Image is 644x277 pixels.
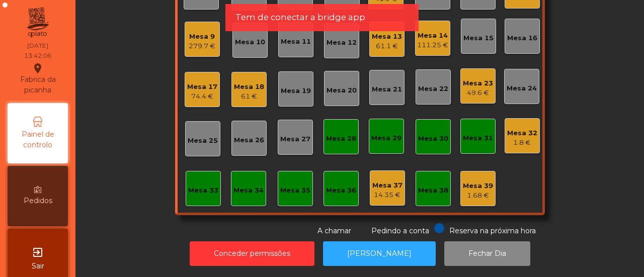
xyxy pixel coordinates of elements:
[280,186,310,196] div: Mesa 35
[188,186,218,196] div: Mesa 33
[235,11,365,24] span: Tem de conectar a bridge app
[371,133,401,143] div: Mesa 29
[188,136,218,146] div: Mesa 25
[32,261,44,271] span: Sair
[323,241,436,266] button: [PERSON_NAME]
[32,246,44,258] i: exit_to_app
[280,134,310,144] div: Mesa 27
[189,32,215,42] div: Mesa 9
[8,62,67,96] div: Fabrica da picanha
[234,91,264,102] div: 61 €
[281,37,311,47] div: Mesa 11
[463,191,493,201] div: 1.68 €
[463,33,494,43] div: Mesa 15
[190,241,314,266] button: Conceder permissões
[444,241,530,266] button: Fechar Dia
[187,82,217,92] div: Mesa 17
[372,41,402,51] div: 61.1 €
[32,62,44,74] i: location_on
[417,31,448,41] div: Mesa 14
[418,84,448,94] div: Mesa 22
[449,226,536,235] span: Reserva na próxima hora
[418,186,448,196] div: Mesa 38
[507,128,537,138] div: Mesa 32
[507,138,537,148] div: 1.8 €
[417,40,448,50] div: 111.25 €
[372,180,403,191] div: Mesa 37
[372,190,403,200] div: 14.35 €
[463,181,493,191] div: Mesa 39
[463,133,493,143] div: Mesa 31
[372,84,402,95] div: Mesa 21
[234,82,264,92] div: Mesa 18
[317,226,351,235] span: A chamar
[371,226,429,235] span: Pedindo a conta
[463,78,493,88] div: Mesa 23
[326,134,356,144] div: Mesa 28
[507,33,537,43] div: Mesa 16
[281,86,311,96] div: Mesa 19
[327,38,357,48] div: Mesa 12
[235,37,265,47] div: Mesa 10
[24,51,51,60] div: 13:42:06
[463,88,493,98] div: 49.6 €
[234,135,264,145] div: Mesa 26
[326,186,356,196] div: Mesa 36
[418,134,448,144] div: Mesa 30
[10,129,65,150] span: Painel de controlo
[25,5,50,40] img: qpiato
[233,186,264,196] div: Mesa 34
[327,85,357,96] div: Mesa 20
[189,41,215,51] div: 279.7 €
[24,196,52,206] span: Pedidos
[187,91,217,102] div: 74.4 €
[507,83,537,94] div: Mesa 24
[27,41,48,50] div: [DATE]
